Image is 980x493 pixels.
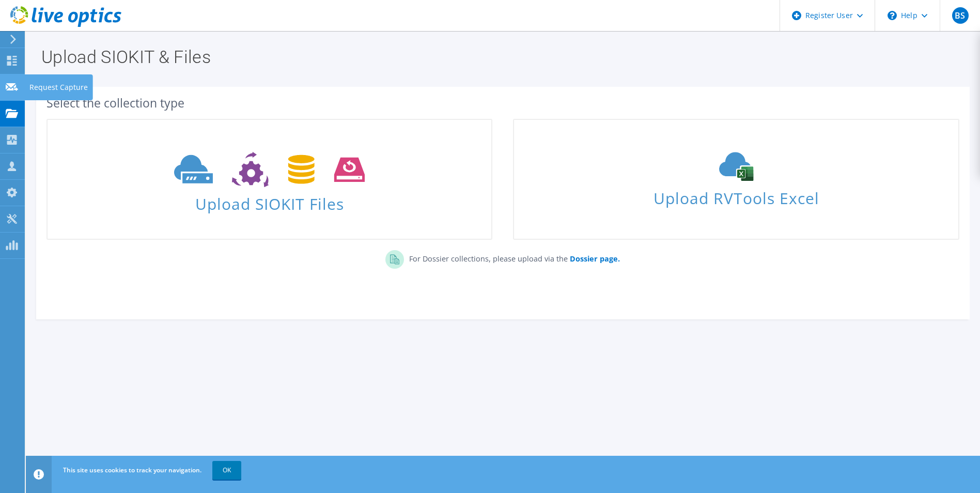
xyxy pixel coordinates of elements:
p: For Dossier collections, please upload via the [404,250,620,265]
a: Upload RVTools Excel [513,119,959,240]
span: Upload SIOKIT Files [48,190,491,212]
div: Select the collection type [46,97,959,109]
span: This site uses cookies to track your navigation. [63,466,201,474]
div: Request Capture [24,74,93,100]
b: Dossier page. [570,254,620,264]
a: Dossier page. [568,254,620,264]
a: OK [212,461,241,480]
svg: \n [888,11,897,20]
h1: Upload SIOKIT & Files [41,48,959,66]
span: Upload RVTools Excel [514,184,958,207]
span: BS [952,7,969,24]
a: Upload SIOKIT Files [46,119,492,240]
